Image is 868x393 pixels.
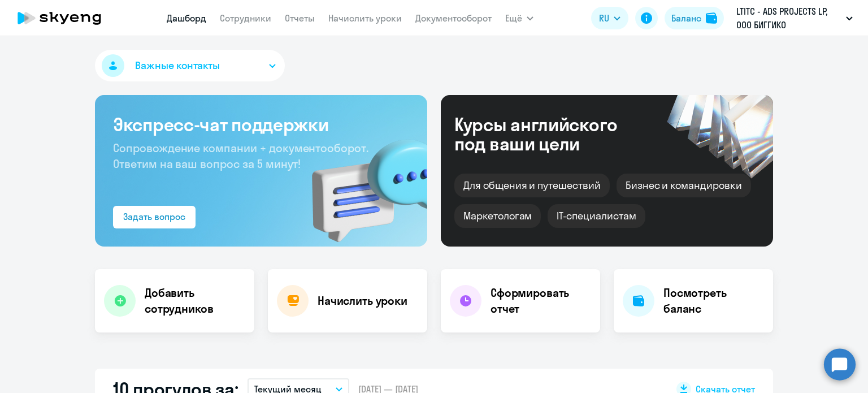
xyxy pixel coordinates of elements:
[548,204,645,228] div: IT-специалистам
[113,206,196,228] button: Задать вопрос
[454,204,541,228] div: Маркетологам
[731,5,858,32] button: LTITC - ADS PROJECTS LP, ООО БИГГИКО
[505,7,533,29] button: Ещё
[145,285,245,317] h4: Добавить сотрудников
[220,12,271,24] a: Сотрудники
[167,12,206,24] a: Дашборд
[285,12,315,24] a: Отчеты
[599,11,609,25] span: RU
[95,50,285,81] button: Важные контакты
[113,141,368,171] span: Сопровождение компании + документооборот. Ответим на ваш вопрос за 5 минут!
[736,5,841,32] p: LTITC - ADS PROJECTS LP, ООО БИГГИКО
[135,58,220,73] span: Важные контакты
[671,11,701,25] div: Баланс
[454,174,610,197] div: Для общения и путешествий
[491,285,591,317] h4: Сформировать отчет
[123,210,185,223] div: Задать вопрос
[113,113,409,136] h3: Экспресс-чат поддержки
[328,12,402,24] a: Начислить уроки
[591,7,628,29] button: RU
[318,293,407,309] h4: Начислить уроки
[617,174,751,197] div: Бизнес и командировки
[663,285,764,317] h4: Посмотреть баланс
[454,115,648,153] div: Курсы английского под ваши цели
[665,7,724,29] button: Балансbalance
[706,12,717,24] img: balance
[296,119,427,247] img: bg-img
[505,11,522,25] span: Ещё
[415,12,492,24] a: Документооборот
